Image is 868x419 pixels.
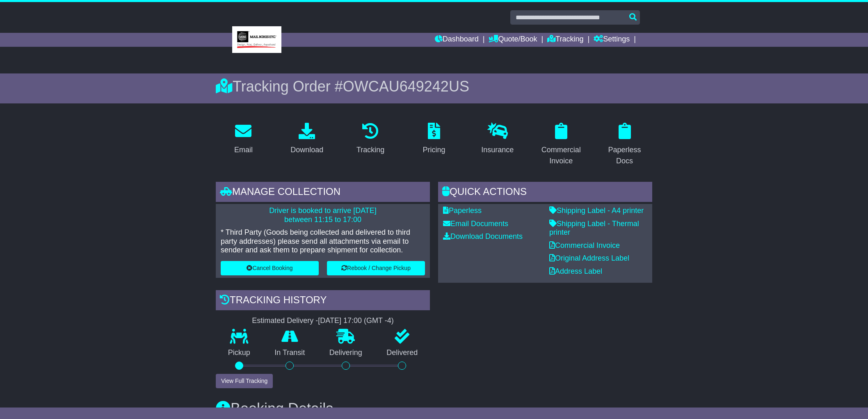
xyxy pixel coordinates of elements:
[216,78,652,95] div: Tracking Order #
[594,33,630,47] a: Settings
[216,290,430,312] div: Tracking history
[602,144,647,167] div: Paperless Docs
[229,120,258,158] a: Email
[221,206,425,224] p: Driver is booked to arrive [DATE] between 11:15 to 17:00
[216,374,273,388] button: View Full Tracking
[356,144,384,156] div: Tracking
[476,120,519,158] a: Insurance
[549,220,639,237] a: Shipping Label - Thermal printer
[438,182,652,204] div: Quick Actions
[549,267,602,275] a: Address Label
[290,144,323,156] div: Download
[221,228,425,255] p: * Third Party (Goods being collected and delivered to third party addresses) please send all atta...
[481,144,514,156] div: Insurance
[216,182,430,204] div: Manage collection
[351,120,390,158] a: Tracking
[232,26,281,53] img: MBE West End
[234,144,253,156] div: Email
[343,78,469,95] span: OWCAU649242US
[549,206,644,215] a: Shipping Label - A4 printer
[443,206,482,215] a: Paperless
[216,348,263,357] p: Pickup
[216,401,652,417] h3: Booking Details
[443,220,508,228] a: Email Documents
[443,232,523,240] a: Download Documents
[221,261,319,275] button: Cancel Booking
[597,120,652,169] a: Paperless Docs
[263,348,318,357] p: In Transit
[285,120,329,158] a: Download
[435,33,479,47] a: Dashboard
[216,316,430,325] div: Estimated Delivery -
[539,144,583,167] div: Commercial Invoice
[375,348,430,357] p: Delivered
[317,348,375,357] p: Delivering
[549,241,620,250] a: Commercial Invoice
[417,120,450,158] a: Pricing
[547,33,583,47] a: Tracking
[533,120,589,169] a: Commercial Invoice
[549,254,629,262] a: Original Address Label
[423,144,445,156] div: Pricing
[318,316,393,325] div: [DATE] 17:00 (GMT -4)
[327,261,425,275] button: Rebook / Change Pickup
[489,33,537,47] a: Quote/Book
